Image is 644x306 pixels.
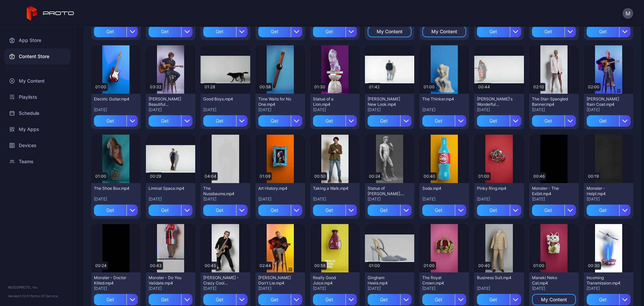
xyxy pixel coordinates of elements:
[477,205,509,216] div: Get
[203,186,240,196] div: The Nussbaums.mp4
[477,96,514,107] div: Meghan's Wonderful Wardrobe.mp4
[94,286,138,291] div: [DATE]
[313,205,345,216] div: Get
[258,294,302,305] button: Get
[532,115,576,127] button: Get
[313,275,350,286] div: Really Good Juice.mp4
[313,294,357,305] button: Get
[422,294,466,305] button: Get
[94,275,131,286] div: Monster - Doctor Killed.mp4
[203,205,236,216] div: Get
[258,26,302,37] button: Get
[313,115,345,127] div: Get
[258,186,295,191] div: Art History.mp4
[532,286,576,291] div: [DATE]
[532,205,565,216] div: Get
[203,275,240,286] div: Scott Page - Crazy Cool Technology.mp4
[4,89,71,105] a: Playlists
[203,294,236,305] div: Get
[368,294,412,305] button: Get
[422,275,459,286] div: The Royal Crown.mp4
[94,205,138,216] button: Get
[368,286,412,291] div: [DATE]
[149,115,181,127] div: Get
[368,186,405,196] div: Statue of David.mp4
[541,297,567,302] div: My Content
[203,26,247,37] button: Get
[477,294,521,305] button: Get
[94,205,126,216] div: Get
[587,96,624,107] div: Ryan Pollie's Rain Coat.mp4
[587,115,631,127] button: Get
[94,96,131,102] div: Electric Guitar.mp4
[477,115,521,127] button: Get
[532,26,576,37] button: Get
[377,29,402,34] div: My Content
[587,115,619,127] div: Get
[368,205,400,216] div: Get
[258,275,295,286] div: Ryan Pollie's Don't Lie.mp4
[422,205,455,216] div: Get
[8,285,67,290] div: © 2025 PROTO, Inc.
[258,196,302,202] div: [DATE]
[4,73,71,89] a: My Content
[203,196,247,202] div: [DATE]
[532,115,565,127] div: Get
[149,294,193,305] button: Get
[313,294,345,305] div: Get
[532,196,576,202] div: [DATE]
[422,115,466,127] button: Get
[4,154,71,170] div: Teams
[477,196,521,202] div: [DATE]
[149,96,185,107] div: Billy Morrison's Beautiful Disaster.mp4
[587,294,619,305] div: Get
[203,96,240,102] div: Good Boys.mp4
[149,115,193,127] button: Get
[4,105,71,121] a: Schedule
[4,137,71,154] a: Devices
[94,107,138,113] div: [DATE]
[422,26,466,37] button: My Content
[477,186,514,191] div: Pinky Ring.mp4
[587,294,631,305] button: Get
[258,26,291,37] div: Get
[94,294,138,305] button: Get
[313,107,357,113] div: [DATE]
[94,186,131,191] div: The Shoe Box.mp4
[368,107,412,113] div: [DATE]
[313,196,357,202] div: [DATE]
[587,275,624,286] div: Incoming Transmission.mp4
[477,275,514,280] div: Business Suit.mp4
[587,286,631,291] div: [DATE]
[94,196,138,202] div: [DATE]
[313,26,357,37] button: Get
[477,115,509,127] div: Get
[94,26,138,37] button: Get
[587,196,631,202] div: [DATE]
[532,186,569,196] div: Monster - The Exibit.mp4
[532,96,569,107] div: The Star-Spangled Banner.mp4
[149,186,185,191] div: Liminal Space.mp4
[149,294,181,305] div: Get
[422,196,466,202] div: [DATE]
[477,294,509,305] div: Get
[203,286,247,291] div: [DATE]
[422,107,466,113] div: [DATE]
[258,205,302,216] button: Get
[587,186,624,196] div: Monster - Help!.mp4
[368,26,412,37] button: My Content
[4,121,71,137] a: My Apps
[149,26,193,37] button: Get
[532,26,565,37] div: Get
[149,205,193,216] button: Get
[587,26,631,37] button: Get
[587,107,631,113] div: [DATE]
[477,205,521,216] button: Get
[532,294,576,305] button: My Content
[203,26,236,37] div: Get
[532,107,576,113] div: [DATE]
[532,275,569,286] div: Maneki Neko Cat.mp4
